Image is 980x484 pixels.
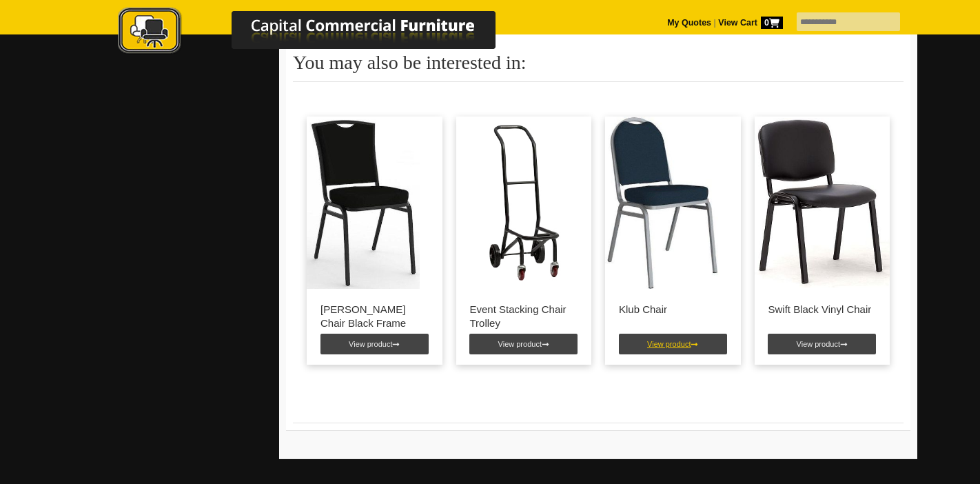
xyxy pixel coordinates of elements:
[320,334,429,354] a: View product
[470,303,578,330] p: Event Stacking Chair Trolley
[619,303,727,316] p: Klub Chair
[320,303,429,330] p: [PERSON_NAME] Chair Black Frame
[619,334,727,354] a: View product
[307,117,420,289] img: Adam Chair Black Frame
[755,117,890,289] img: Swift Black Vinyl Chair
[80,7,562,57] img: Capital Commercial Furniture Logo
[768,303,877,316] p: Swift Black Vinyl Chair
[768,334,876,354] a: View product
[80,7,562,61] a: Capital Commercial Furniture Logo
[667,18,711,28] a: My Quotes
[469,334,578,354] a: View product
[716,18,783,28] a: View Cart0
[456,117,592,289] img: Event Stacking Chair Trolley
[293,52,904,82] h2: You may also be interested in:
[761,17,783,29] span: 0
[718,18,783,28] strong: View Cart
[605,117,719,289] img: Klub Chair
